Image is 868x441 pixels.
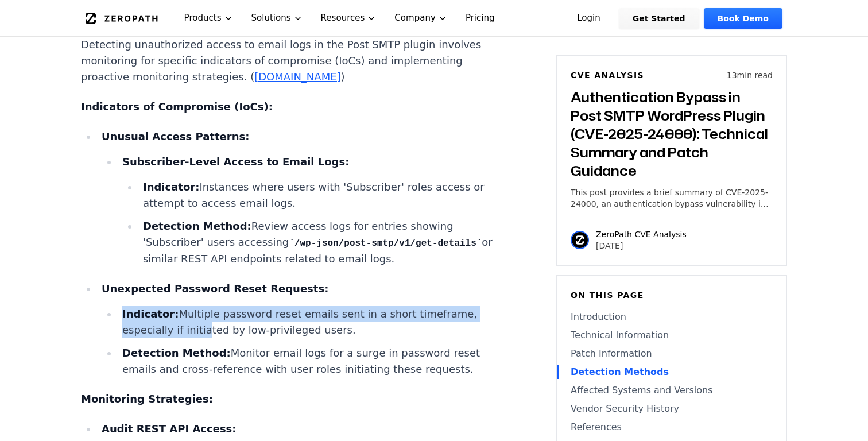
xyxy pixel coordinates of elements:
[122,347,231,359] strong: Detection Method:
[571,310,773,324] a: Introduction
[102,283,328,295] strong: Unexpected Password Reset Requests:
[571,231,589,249] img: ZeroPath CVE Analysis
[571,88,773,180] h3: Authentication Bypass in Post SMTP WordPress Plugin (CVE-2025-24000): Technical Summary and Patch...
[81,100,273,113] strong: Indicators of Compromise (IoCs):
[571,402,773,416] a: Vendor Security History
[571,420,773,434] a: References
[571,289,773,301] h6: On this page
[289,238,482,249] code: /wp-json/post-smtp/v1/get-details
[596,240,687,252] p: [DATE]
[122,156,349,168] strong: Subscriber-Level Access to Email Logs:
[102,423,237,435] strong: Audit REST API Access:
[138,218,508,267] li: Review access logs for entries showing 'Subscriber' users accessing or similar REST API endpoints...
[102,130,249,142] strong: Unusual Access Patterns:
[727,69,773,81] p: 13 min read
[138,179,508,211] li: Instances where users with 'Subscriber' roles access or attempt to access email logs.
[122,308,179,320] strong: Indicator:
[571,365,773,379] a: Detection Methods
[571,187,773,210] p: This post provides a brief summary of CVE-2025-24000, an authentication bypass vulnerability in t...
[81,393,213,405] strong: Monitoring Strategies:
[596,229,687,240] p: ZeroPath CVE Analysis
[118,306,508,338] li: Multiple password reset emails sent in a short timeframe, especially if initiated by low-privileg...
[571,347,773,361] a: Patch Information
[619,8,699,29] a: Get Started
[143,181,199,193] strong: Indicator:
[704,8,782,29] a: Book Demo
[563,8,614,29] a: Login
[143,220,251,232] strong: Detection Method:
[81,37,508,85] p: Detecting unauthorized access to email logs in the Post SMTP plugin involves monitoring for speci...
[254,71,340,83] a: [DOMAIN_NAME]
[118,345,508,377] li: Monitor email logs for a surge in password reset emails and cross-reference with user roles initi...
[571,328,773,342] a: Technical Information
[571,384,773,397] a: Affected Systems and Versions
[571,69,644,81] h6: CVE Analysis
